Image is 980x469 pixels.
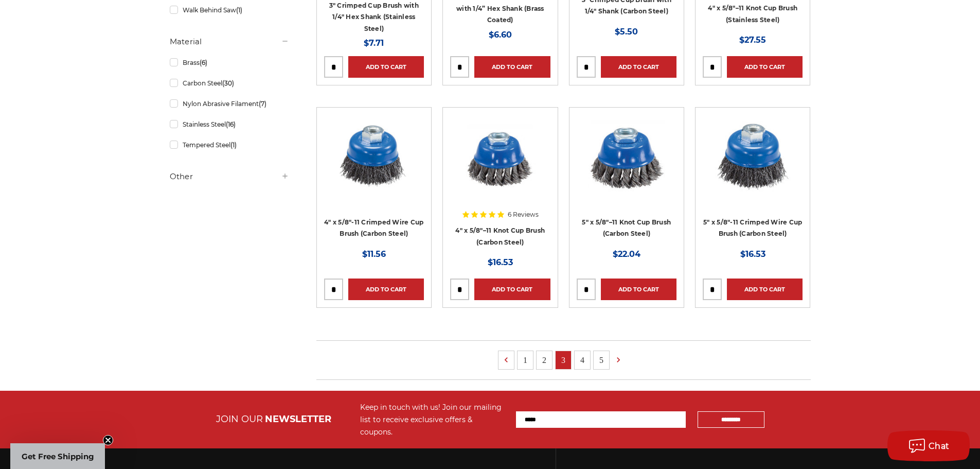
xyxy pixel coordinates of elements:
a: Brass [170,54,289,72]
span: $5.50 [615,27,638,37]
a: Stainless Steel [170,115,289,133]
a: 5" x 5/8"-11 Crimped Wire Cup Brush (Carbon Steel) [703,218,802,238]
a: 3 [556,351,571,369]
a: 5" x 5/8"-11 Crimped Wire Cup Brush (Carbon Steel) [703,115,803,215]
a: 5″ x 5/8″–11 Knot Cup Brush (Carbon Steel) [582,218,671,238]
span: $6.60 [489,30,512,40]
span: 6 Reviews [508,212,539,218]
span: $16.53 [740,249,765,259]
a: 5″ x 5/8″–11 Knot Cup Brush (Carbon Steel) [577,115,676,215]
span: (30) [222,79,234,87]
a: Add to Cart [727,279,803,300]
a: 4" x 5/8"-11 Crimped Wire Cup Brush (Carbon Steel) [324,218,423,238]
a: Add to Cart [474,56,550,78]
span: $27.55 [739,35,766,45]
a: 4″ x 5/8″–11 Knot Cup Brush (Carbon Steel) [455,227,545,246]
a: Add to Cart [348,56,424,78]
h5: Other [170,170,289,183]
span: (1) [236,6,242,14]
a: Add to Cart [727,56,803,78]
a: 3" Crimped Cup Brush with 1/4" Hex Shank (Stainless Steel) [329,2,419,32]
a: 2 [537,351,552,369]
button: Chat [887,430,970,461]
span: Get Free Shipping [22,451,94,461]
button: Close teaser [103,435,113,445]
a: Add to Cart [601,56,676,78]
a: 1 [518,351,533,369]
a: 4 [575,351,590,369]
div: Get Free ShippingClose teaser [10,443,105,469]
span: JOIN OUR [216,413,263,425]
div: Keep in touch with us! Join our mailing list to receive exclusive offers & coupons. [360,401,506,438]
span: (7) [259,100,266,108]
span: $22.04 [613,249,640,259]
span: $7.71 [364,38,384,48]
span: (1) [230,141,237,149]
a: 4" x 5/8"-11 Crimped Wire Cup Brush (Carbon Steel) [324,115,424,215]
span: $16.53 [488,257,513,267]
img: 5″ x 5/8″–11 Knot Cup Brush (Carbon Steel) [585,115,668,197]
span: (16) [226,120,236,128]
a: Walk Behind Saw [170,1,289,19]
h5: Material [170,36,289,48]
span: NEWSLETTER [265,413,331,425]
a: Carbon Steel [170,74,289,92]
img: 5" x 5/8"-11 Crimped Wire Cup Brush (Carbon Steel) [711,115,794,197]
a: Add to Cart [601,279,676,300]
a: Nylon Abrasive Filament [170,95,289,113]
a: Add to Cart [348,279,424,300]
a: Add to Cart [474,279,550,300]
span: $11.56 [362,249,386,259]
img: 4″ x 5/8″–11 Knot Cup Brush (Carbon Steel) [459,115,541,197]
span: Chat [929,441,950,451]
a: 4″ x 5/8″–11 Knot Cup Brush (Stainless Steel) [708,4,797,24]
a: 5 [594,351,609,369]
a: 4″ x 5/8″–11 Knot Cup Brush (Carbon Steel) [450,115,550,215]
a: Tempered Steel [170,136,289,154]
img: 4" x 5/8"-11 Crimped Wire Cup Brush (Carbon Steel) [333,115,415,197]
span: (6) [200,59,207,66]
